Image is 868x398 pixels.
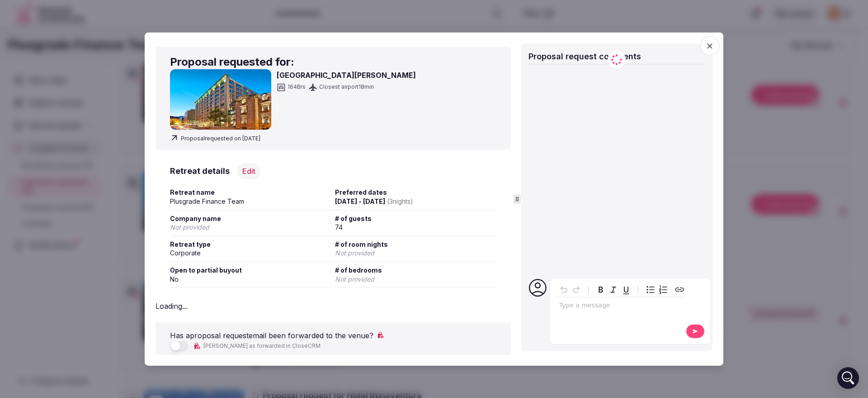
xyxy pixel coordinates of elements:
[335,240,496,249] span: # of room nights
[170,240,331,249] span: Retreat type
[170,134,260,143] span: Proposal requested on [DATE]
[156,301,511,312] div: Loading...
[335,275,374,283] span: Not provided
[170,266,331,275] span: Open to partial buyout
[657,283,670,296] button: Numbered list
[673,283,686,296] button: Create link
[335,266,496,275] span: # of bedrooms
[170,197,331,206] div: Plusgrade Finance Team
[288,83,306,91] span: 164 Brs
[387,197,413,205] span: ( 3 night s )
[277,69,416,80] h3: [GEOGRAPHIC_DATA][PERSON_NAME]
[170,274,331,283] div: No
[335,223,496,232] div: 74
[594,283,607,296] button: Bold
[556,297,686,316] div: editable markdown
[170,188,331,197] span: Retreat name
[170,165,230,177] h3: Retreat details
[170,54,496,69] h2: Proposal requested for:
[203,342,321,350] span: [PERSON_NAME] as forwarded in CloseCRM
[335,249,374,257] span: Not provided
[170,249,331,258] div: Corporate
[644,283,657,296] button: Bulleted list
[335,197,413,205] span: [DATE] - [DATE]
[620,283,632,296] button: Underline
[170,69,271,130] img: Le Square Phillips Hôtel & Suites
[170,223,209,231] span: Not provided
[319,83,374,91] span: Closest airport 18 min
[607,283,620,296] button: Italic
[335,214,496,223] span: # of guests
[528,51,641,61] span: Proposal request comments
[644,283,670,296] div: toggle group
[170,214,331,223] span: Company name
[170,330,373,340] p: Has a proposal request email been forwarded to the venue?
[335,188,496,197] span: Preferred dates
[237,163,261,179] button: Edit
